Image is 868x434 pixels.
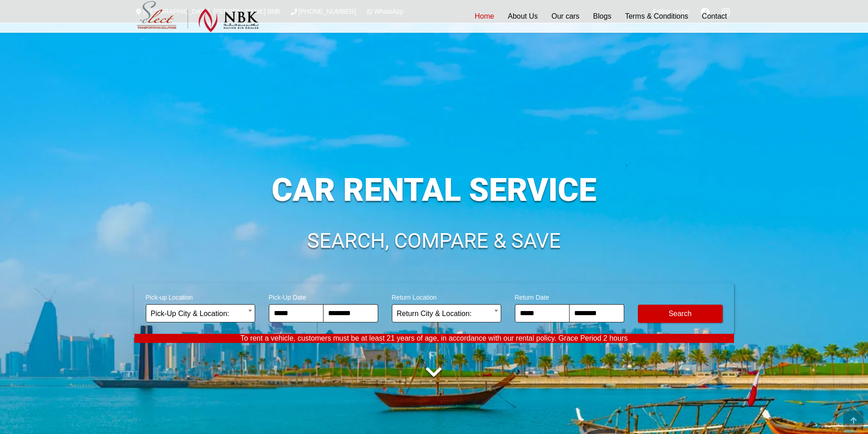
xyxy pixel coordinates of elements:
span: Return City & Location: [397,305,496,323]
span: Return Location [392,288,501,304]
span: Pick-Up City & Location: [146,304,255,322]
img: Select Rent a Car [137,1,259,32]
p: To rent a vehicle, customers must be at least 21 years of age, in accordance with our rental poli... [134,334,734,343]
button: Modify Search [638,305,723,323]
span: Pick-Up City & Location: [151,305,250,323]
div: Go to top [843,411,863,429]
span: Pick-Up Date [269,288,378,304]
h1: SEARCH, COMPARE & SAVE [134,230,734,251]
span: Pick-up Location [146,288,255,304]
span: Return City & Location: [392,304,501,322]
h1: CAR RENTAL SERVICE [134,174,734,206]
span: Return Date [515,288,624,304]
